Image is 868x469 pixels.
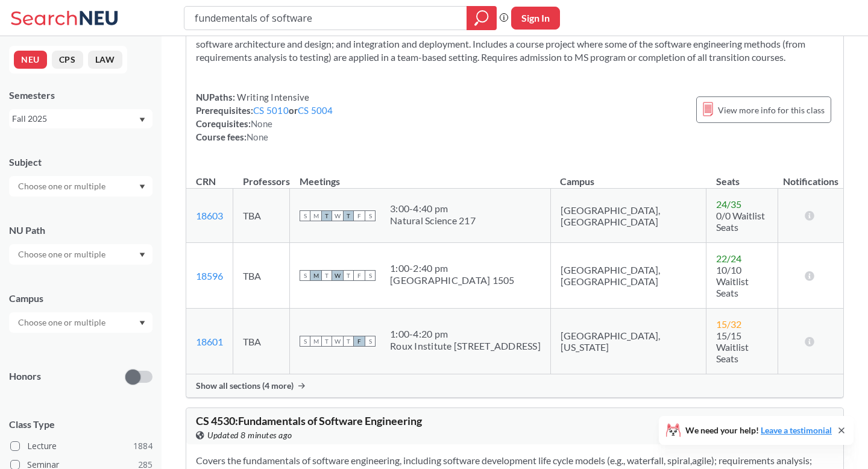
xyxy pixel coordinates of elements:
div: magnifying glass [467,6,497,30]
button: CPS [52,51,83,69]
td: [GEOGRAPHIC_DATA], [GEOGRAPHIC_DATA] [550,189,706,243]
svg: magnifying glass [474,10,489,27]
td: [GEOGRAPHIC_DATA], [US_STATE] [550,309,706,374]
div: Fall 2025 [12,112,138,125]
th: Seats [706,163,778,189]
svg: Dropdown arrow [139,184,145,189]
span: 22 / 24 [716,253,741,264]
div: Dropdown arrow [9,176,153,197]
div: 3:00 - 4:40 pm [390,203,476,215]
button: LAW [88,51,122,69]
td: TBA [233,189,290,243]
span: W [332,336,343,347]
div: NUPaths: Prerequisites: or Corequisites: Course fees: [196,90,333,143]
span: T [343,336,354,347]
span: Class Type [9,418,153,431]
svg: Dropdown arrow [139,253,145,257]
div: Roux Institute [STREET_ADDRESS] [390,340,541,352]
span: F [354,336,365,347]
a: 18603 [196,210,223,221]
span: T [321,270,332,281]
div: Subject [9,156,153,169]
div: 1:00 - 4:20 pm [390,328,541,340]
input: Choose one or multiple [12,179,113,194]
span: F [354,270,365,281]
button: NEU [14,51,47,69]
span: M [310,270,321,281]
span: View more info for this class [718,102,825,118]
div: NU Path [9,224,153,237]
label: Lecture [10,438,153,454]
div: Natural Science 217 [390,215,476,227]
th: Professors [233,163,290,189]
span: S [365,336,376,347]
p: Honors [9,370,41,383]
span: S [300,336,310,347]
td: TBA [233,309,290,374]
div: Dropdown arrow [9,312,153,333]
section: Covers the foundations of software engineering, including software development life cycle models ... [196,11,834,64]
div: Show all sections (4 more) [186,374,843,397]
span: S [365,210,376,221]
td: [GEOGRAPHIC_DATA], [GEOGRAPHIC_DATA] [550,243,706,309]
div: [GEOGRAPHIC_DATA] 1505 [390,274,515,286]
a: 18601 [196,336,223,347]
input: Choose one or multiple [12,247,113,262]
span: W [332,270,343,281]
span: None [247,131,268,142]
th: Meetings [290,163,551,189]
span: Updated 8 minutes ago [207,429,292,442]
span: S [365,270,376,281]
div: Campus [9,292,153,305]
span: We need your help! [685,426,832,435]
button: Sign In [511,7,560,30]
svg: Dropdown arrow [139,118,145,122]
a: 18596 [196,270,223,282]
span: 15/15 Waitlist Seats [716,330,749,364]
span: W [332,210,343,221]
input: Class, professor, course number, "phrase" [193,8,458,28]
span: CS 4530 : Fundamentals of Software Engineering [196,414,422,427]
span: Writing Intensive [235,92,310,102]
span: None [251,118,272,129]
a: Leave a testimonial [761,425,832,435]
span: 15 / 32 [716,318,741,330]
span: Show all sections (4 more) [196,380,294,391]
span: F [354,210,365,221]
td: TBA [233,243,290,309]
span: 24 / 35 [716,198,741,210]
span: T [343,210,354,221]
div: 1:00 - 2:40 pm [390,262,515,274]
span: 0/0 Waitlist Seats [716,210,765,233]
span: T [343,270,354,281]
span: T [321,210,332,221]
div: Semesters [9,89,153,102]
th: Campus [550,163,706,189]
div: Dropdown arrow [9,244,153,265]
div: CRN [196,175,216,188]
span: M [310,336,321,347]
span: 10/10 Waitlist Seats [716,264,749,298]
svg: Dropdown arrow [139,321,145,326]
span: 1884 [133,439,153,453]
span: S [300,270,310,281]
div: Fall 2025Dropdown arrow [9,109,153,128]
input: Choose one or multiple [12,315,113,330]
a: CS 5004 [298,105,333,116]
th: Notifications [778,163,843,189]
span: M [310,210,321,221]
span: T [321,336,332,347]
span: S [300,210,310,221]
a: CS 5010 [253,105,289,116]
